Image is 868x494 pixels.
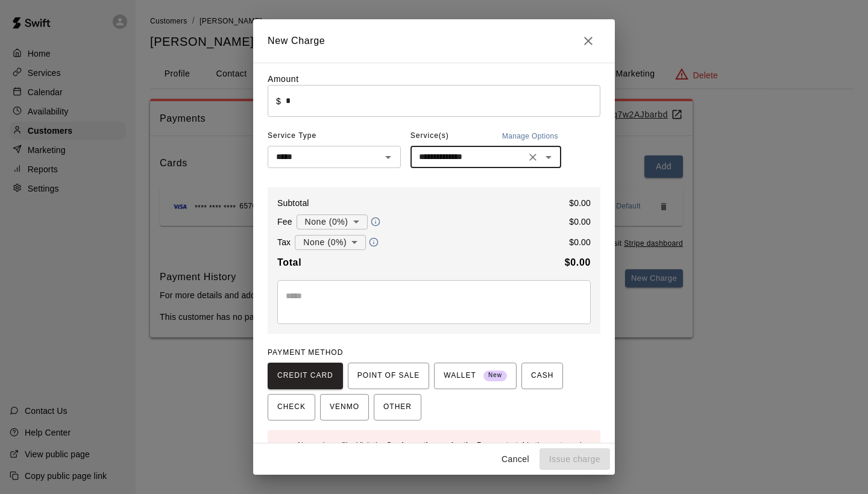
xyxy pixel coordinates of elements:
span: CHECK [277,398,306,417]
button: Close [576,29,600,53]
b: Total [277,257,301,267]
button: Open [380,149,397,166]
span: CREDIT CARD [277,366,333,386]
h2: New Charge [253,19,615,63]
button: Open [540,149,557,166]
button: WALLET New [434,363,517,389]
button: POINT OF SALE [348,363,429,389]
span: CASH [531,366,553,386]
b: Cards section under the Payments tab [386,441,527,449]
span: OTHER [383,398,412,417]
p: Tax [277,236,291,248]
button: Clear [524,149,541,166]
span: New [483,367,507,384]
button: VENMO [320,394,369,421]
button: CASH [521,363,563,389]
div: None (0%) [295,231,366,254]
p: $ 0.00 [569,216,591,228]
button: OTHER [374,394,421,421]
button: Cancel [496,448,535,471]
b: $ 0.00 [565,257,591,267]
span: POINT OF SALE [357,366,420,386]
button: CHECK [268,394,315,421]
span: Service Type [268,127,401,146]
span: PAYMENT METHOD [268,348,343,357]
span: Service(s) [410,127,449,146]
button: Manage Options [499,127,561,146]
span: No cards on file. Visit the in the customer's profile to add a card. [298,441,585,463]
label: Amount [268,74,299,84]
span: WALLET [444,366,507,386]
p: $ [276,95,281,107]
div: None (0%) [297,211,368,233]
span: VENMO [330,398,359,417]
p: $ 0.00 [569,197,591,209]
p: Fee [277,216,292,228]
p: $ 0.00 [569,236,591,248]
button: CREDIT CARD [268,363,343,389]
p: Subtotal [277,197,309,209]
